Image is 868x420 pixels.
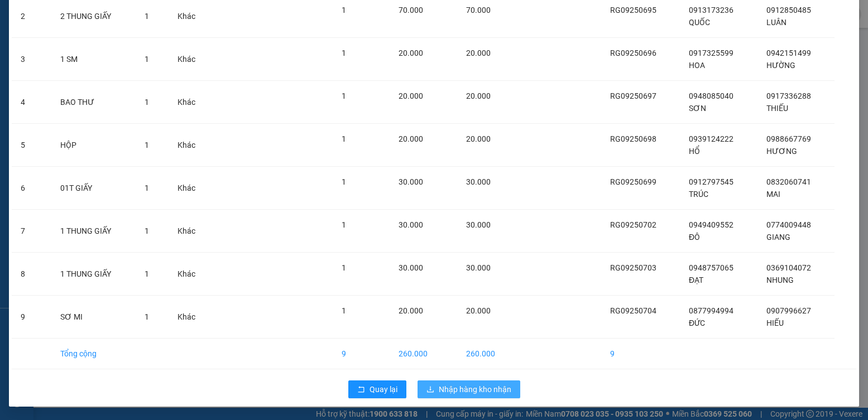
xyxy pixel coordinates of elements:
span: QUỐC [689,18,710,27]
span: 30.000 [399,177,423,186]
span: LUÂN [766,18,787,27]
span: 1 [145,12,149,21]
td: Khác [169,167,213,210]
span: 20.000 [399,49,423,57]
span: RG09250703 [610,263,656,272]
span: GIANG [766,233,790,242]
span: 20.000 [399,91,423,100]
button: downloadNhập hàng kho nhận [418,380,520,398]
span: 20.000 [466,91,491,100]
span: HIẾU [766,318,784,327]
td: Khác [169,81,213,124]
td: 8 [12,253,51,296]
td: 1 THUNG GIẤY [51,210,136,253]
span: 0832060741 [766,177,811,186]
span: 1 [145,312,149,321]
span: 0369104072 [766,263,811,272]
span: HỔ [689,147,700,156]
span: RG09250702 [610,220,656,229]
span: ĐÔ [689,233,700,242]
span: 0912850485 [766,6,811,15]
span: 0907996627 [766,306,811,315]
span: 1 [342,91,346,100]
td: SƠ MI [51,296,136,339]
span: ĐỨC [689,318,705,327]
span: RG09250696 [610,49,656,57]
span: ĐẠT [689,276,703,284]
td: 1 THUNG GIẤY [51,253,136,296]
span: 0949409552 [689,220,733,229]
span: 30.000 [466,263,491,272]
span: 1 [145,55,149,64]
span: 1 [145,98,149,107]
span: HƯƠNG [766,147,797,156]
td: Khác [169,210,213,253]
td: Khác [169,38,213,81]
span: 1 [342,49,346,57]
td: 4 [12,81,51,124]
span: SƠN [689,104,706,113]
span: MAI [766,190,780,199]
span: 0913173236 [689,6,733,15]
span: 1 [342,263,346,272]
span: 30.000 [399,263,423,272]
td: Khác [169,253,213,296]
button: rollbackQuay lại [348,380,406,398]
span: 0942151499 [766,49,811,57]
span: 0912797545 [689,177,733,186]
span: 20.000 [399,306,423,315]
td: 7 [12,210,51,253]
span: 1 [342,6,346,15]
span: 0988667769 [766,134,811,143]
span: 0917336288 [766,91,811,100]
span: 30.000 [466,177,491,186]
td: 260.000 [390,339,457,369]
span: 20.000 [399,134,423,143]
span: download [426,385,434,394]
span: 1 [145,226,149,235]
span: 1 [342,177,346,186]
span: RG09250698 [610,134,656,143]
span: THIẾU [766,104,788,113]
span: 0877994994 [689,306,733,315]
span: 0917325599 [689,49,733,57]
span: 20.000 [466,306,491,315]
span: 1 [145,269,149,278]
span: 20.000 [466,49,491,57]
span: 0774009448 [766,220,811,229]
td: 9 [333,339,390,369]
span: NHUNG [766,276,794,284]
td: 6 [12,167,51,210]
span: RG09250699 [610,177,656,186]
span: 1 [145,141,149,149]
td: 1 SM [51,38,136,81]
span: 1 [342,220,346,229]
span: 0948757065 [689,263,733,272]
span: RG09250695 [610,6,656,15]
span: 70.000 [466,6,491,15]
td: Khác [169,124,213,167]
td: 3 [12,38,51,81]
span: 20.000 [466,134,491,143]
span: 1 [342,306,346,315]
span: HOA [689,61,705,70]
span: TRÚC [689,190,708,199]
span: 0948085040 [689,91,733,100]
td: 01T GIẤY [51,167,136,210]
td: 5 [12,124,51,167]
span: 1 [145,184,149,192]
span: Quay lại [370,383,397,395]
td: Tổng cộng [51,339,136,369]
td: HỘP [51,124,136,167]
td: 9 [601,339,680,369]
span: 1 [342,134,346,143]
span: rollback [357,385,365,394]
span: 30.000 [466,220,491,229]
td: 9 [12,296,51,339]
span: 30.000 [399,220,423,229]
td: BAO THƯ [51,81,136,124]
td: 260.000 [457,339,515,369]
span: 70.000 [399,6,423,15]
span: RG09250704 [610,306,656,315]
span: 0939124222 [689,134,733,143]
